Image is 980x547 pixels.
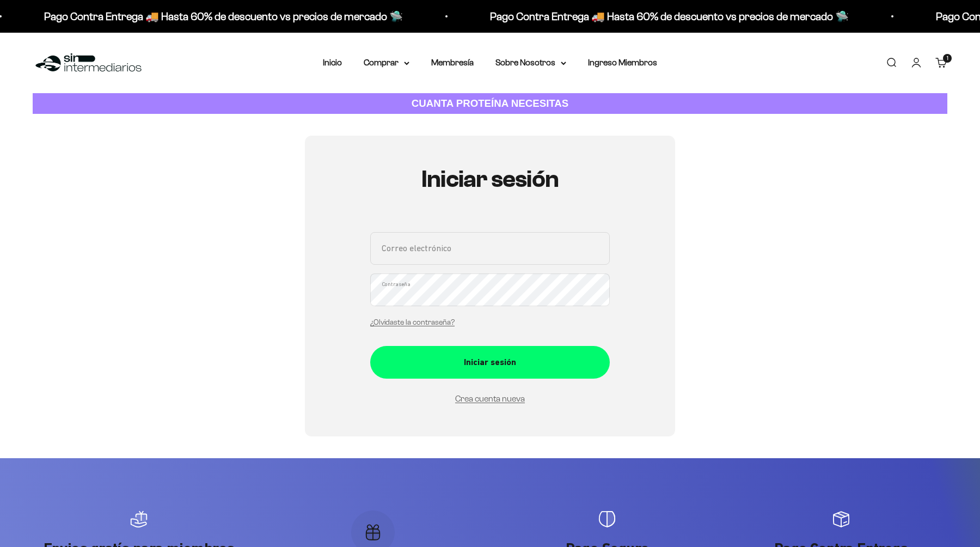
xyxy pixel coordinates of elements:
[495,56,566,70] summary: Sobre Nosotros
[33,93,947,114] a: CUANTA PROTEÍNA NECESITAS
[412,98,569,109] strong: CUANTA PROTEÍNA NECESITAS
[431,58,474,67] a: Membresía
[588,58,657,67] a: Ingreso Miembros
[44,8,403,25] p: Pago Contra Entrega 🚚 Hasta 60% de descuento vs precios de mercado 🛸
[947,56,948,61] span: 1
[370,346,610,379] button: Iniciar sesión
[370,318,455,326] a: ¿Olvidaste la contraseña?
[323,58,342,67] a: Inicio
[370,166,610,192] h1: Iniciar sesión
[455,394,525,403] a: Crea cuenta nueva
[364,56,409,70] summary: Comprar
[392,355,588,369] div: Iniciar sesión
[490,8,849,25] p: Pago Contra Entrega 🚚 Hasta 60% de descuento vs precios de mercado 🛸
